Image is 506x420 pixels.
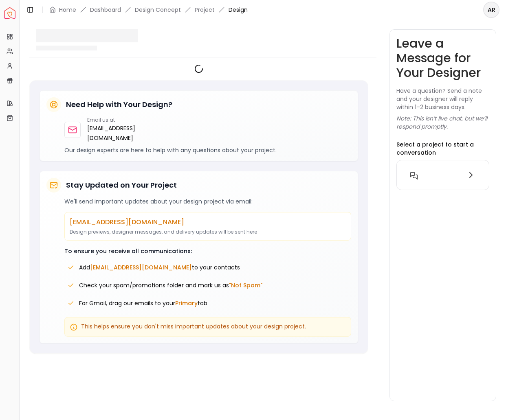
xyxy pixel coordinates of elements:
[229,281,262,289] span: "Not Spam"
[87,117,135,123] p: Email us at
[396,114,490,131] p: Note: This isn’t live chat, but we’ll respond promptly.
[396,140,490,157] p: Select a project to start a conversation
[79,299,207,307] span: For Gmail, drag our emails to your tab
[64,197,351,206] p: We'll send important updates about your design project via email:
[396,36,490,80] h3: Leave a Message for Your Designer
[229,6,248,14] span: Design
[66,99,172,110] h5: Need Help with Your Design?
[90,263,192,271] span: [EMAIL_ADDRESS][DOMAIN_NAME]
[135,6,181,14] li: Design Concept
[64,247,351,255] p: To ensure you receive all communications:
[175,299,198,307] span: Primary
[79,281,262,289] span: Check your spam/promotions folder and mark us as
[70,229,346,235] p: Design previews, designer messages, and delivery updates will be sent here
[4,7,15,19] img: Spacejoy Logo
[484,2,499,17] span: AR
[49,6,248,14] nav: breadcrumb
[90,6,121,14] a: Dashboard
[79,263,240,271] span: Add to your contacts
[66,179,177,191] h5: Stay Updated on Your Project
[64,146,351,154] p: Our design experts are here to help with any questions about your project.
[483,2,499,18] button: AR
[70,217,346,227] p: [EMAIL_ADDRESS][DOMAIN_NAME]
[396,87,490,111] p: Have a question? Send a note and your designer will reply within 1–2 business days.
[195,6,215,14] a: Project
[4,7,15,19] a: Spacejoy
[59,6,76,14] a: Home
[87,123,135,143] a: [EMAIL_ADDRESS][DOMAIN_NAME]
[81,322,306,330] span: This helps ensure you don't miss important updates about your design project.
